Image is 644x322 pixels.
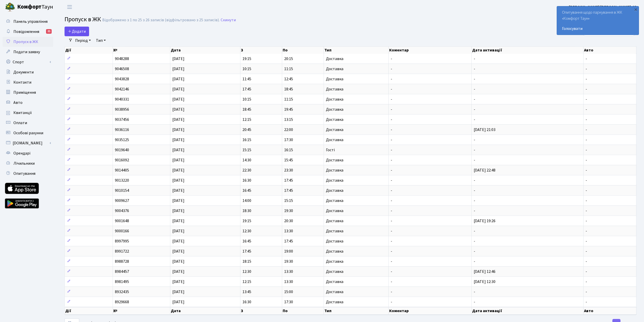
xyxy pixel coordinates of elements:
span: 8984457 [115,269,129,274]
span: - [474,76,475,82]
a: Документи [3,67,53,77]
span: 13:30 [284,228,293,234]
span: - [474,157,475,163]
span: - [391,117,392,122]
span: Додати [68,29,86,34]
span: Панель управління [13,19,48,24]
span: 17:45 [284,188,293,193]
span: Орендарі [13,150,30,156]
span: 9000166 [115,228,129,234]
span: 9035125 [115,137,129,143]
span: Доставка [326,158,343,162]
a: Повідомлення21 [3,27,53,37]
span: - [474,188,475,193]
span: - [391,147,392,153]
th: По [282,47,324,54]
th: Дата активації [472,307,584,315]
a: Скинути [221,18,236,23]
a: Спорт [3,57,53,67]
span: Особові рахунки [13,130,43,136]
a: [PERSON_NAME] [PERSON_NAME]. Ю. [569,4,638,10]
div: Відображено з 1 по 25 з 26 записів (відфільтровано з 25 записів). [102,18,220,23]
span: 14:30 [242,157,251,163]
span: [DATE] [172,188,184,193]
span: 17:30 [284,137,293,143]
th: Тип [324,307,389,315]
a: Пропуск в ЖК [3,37,53,47]
th: Тип [324,47,389,54]
span: - [586,137,587,143]
span: - [391,218,392,224]
th: З [240,307,282,315]
span: - [474,178,475,183]
span: [DATE] [172,117,184,122]
span: - [474,289,475,295]
span: 15:15 [242,147,251,153]
span: 19:15 [242,218,251,224]
span: - [391,107,392,112]
span: - [474,198,475,203]
span: Доставка [326,300,343,304]
span: 18:15 [242,259,251,264]
span: - [586,76,587,82]
span: - [586,238,587,244]
span: 10:15 [242,97,251,102]
span: - [391,259,392,264]
span: - [474,137,475,143]
span: 16:45 [242,238,251,244]
span: Приміщення [13,90,36,95]
span: Доставка [326,67,343,71]
span: 19:00 [284,249,293,254]
span: Лічильники [13,161,35,166]
a: Орендарі [3,148,53,158]
span: 9038956 [115,107,129,112]
span: 9013220 [115,178,129,183]
span: - [586,127,587,132]
span: - [474,259,475,264]
span: [DATE] [172,107,184,112]
span: Доставка [326,209,343,213]
span: 17:45 [242,249,251,254]
span: - [474,107,475,112]
span: [DATE] 19:26 [474,218,495,224]
span: - [391,86,392,92]
span: 16:30 [242,299,251,305]
span: 17:45 [284,238,293,244]
span: 17:45 [284,178,293,183]
span: - [391,97,392,102]
th: Дії [65,47,113,54]
span: [DATE] [172,198,184,203]
span: 13:45 [242,289,251,295]
span: [DATE] [172,228,184,234]
span: - [474,97,475,102]
span: - [586,86,587,92]
span: Доставка [326,270,343,274]
a: Період [73,36,93,45]
span: - [391,127,392,132]
a: Додати [65,27,89,36]
span: 13:30 [284,279,293,285]
span: - [474,117,475,122]
span: 16:45 [242,188,251,193]
span: Доставка [326,57,343,61]
span: Доставка [326,219,343,223]
span: - [391,167,392,173]
span: 11:45 [242,76,251,82]
span: - [391,157,392,163]
span: 19:30 [284,208,293,214]
span: - [586,117,587,122]
span: 12:45 [284,76,293,82]
span: - [474,147,475,153]
th: Дата активації [472,47,584,54]
a: Особові рахунки [3,128,53,138]
span: 9040331 [115,97,129,102]
a: Контакти [3,77,53,87]
span: Доставка [326,199,343,203]
span: - [474,66,475,72]
span: - [391,228,392,234]
a: Квитанції [3,108,53,118]
span: 19:45 [284,107,293,112]
span: 22:00 [284,127,293,132]
div: × [633,7,638,12]
span: 19:30 [284,259,293,264]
